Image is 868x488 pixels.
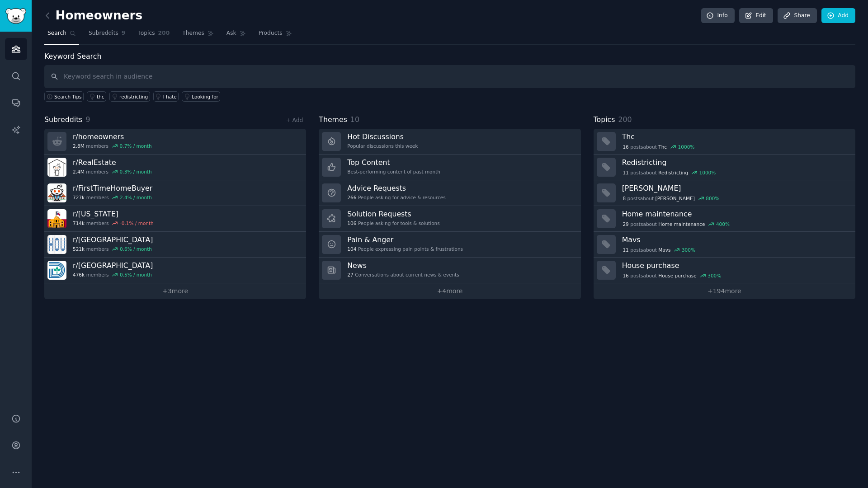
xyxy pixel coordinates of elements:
[73,246,153,252] div: members
[73,169,85,175] span: 2.4M
[347,261,459,270] h3: News
[179,26,217,45] a: Themes
[226,29,236,38] span: Ask
[120,272,152,278] div: 0.5 % / month
[347,158,440,167] h3: Top Content
[347,143,418,149] div: Popular discussions this week
[73,194,85,201] span: 727k
[135,26,173,45] a: Topics200
[622,158,849,167] h3: Redistricting
[656,195,695,202] span: [PERSON_NAME]
[73,158,152,167] h3: r/ RealEstate
[622,235,849,244] h3: Mavs
[347,220,439,226] div: People asking for tools & solutions
[347,194,445,201] div: People asking for advice & resources
[44,65,855,88] input: Keyword search in audience
[622,183,849,193] h3: [PERSON_NAME]
[594,258,855,283] a: House purchase16postsaboutHouse purchase300%
[350,115,359,124] span: 10
[44,9,142,23] h2: Homeowners
[594,129,855,155] a: Thc16postsaboutThc1000%
[73,183,152,193] h3: r/ FirstTimeHomeBuyer
[182,29,204,38] span: Themes
[44,129,306,155] a: r/homeowners2.8Mmembers0.7% / month
[319,155,580,180] a: Top ContentBest-performing content of past month
[255,26,295,45] a: Products
[622,246,696,254] div: post s about
[109,91,150,102] a: redistricting
[658,221,705,227] span: Home maintenance
[319,258,580,283] a: News27Conversations about current news & events
[716,221,730,227] div: 400 %
[120,246,152,252] div: 0.6 % / month
[682,247,695,253] div: 300 %
[701,8,735,23] a: Info
[138,29,155,38] span: Topics
[44,155,306,180] a: r/RealEstate2.4Mmembers0.3% / month
[47,29,66,38] span: Search
[319,232,580,258] a: Pain & Anger104People expressing pain points & frustrations
[708,272,721,279] div: 300 %
[73,235,153,244] h3: r/ [GEOGRAPHIC_DATA]
[73,220,85,226] span: 714k
[623,221,628,227] span: 29
[5,8,26,24] img: GummySearch logo
[622,194,720,202] div: post s about
[122,29,126,38] span: 9
[347,246,463,252] div: People expressing pain points & frustrations
[347,169,440,175] div: Best-performing content of past month
[44,258,306,283] a: r/[GEOGRAPHIC_DATA]476kmembers0.5% / month
[347,272,459,278] div: Conversations about current news & events
[73,272,85,278] span: 476k
[47,235,66,254] img: houston
[44,232,306,258] a: r/[GEOGRAPHIC_DATA]521kmembers0.6% / month
[44,283,306,299] a: +3more
[319,283,580,299] a: +4more
[594,206,855,232] a: Home maintenance29postsaboutHome maintenance400%
[594,283,855,299] a: +194more
[622,272,722,280] div: post s about
[73,194,152,201] div: members
[120,169,152,175] div: 0.3 % / month
[347,246,356,252] span: 104
[73,209,154,219] h3: r/ [US_STATE]
[192,94,218,100] div: Looking for
[347,209,439,219] h3: Solution Requests
[47,209,66,228] img: texas
[73,261,153,270] h3: r/ [GEOGRAPHIC_DATA]
[623,195,626,202] span: 8
[594,114,615,126] span: Topics
[120,194,152,201] div: 2.4 % / month
[73,143,152,149] div: members
[163,94,177,100] div: I hate
[86,115,90,124] span: 9
[618,115,632,124] span: 200
[594,155,855,180] a: Redistricting11postsaboutRedistricting1000%
[158,29,170,38] span: 200
[622,261,849,270] h3: House purchase
[658,247,670,253] span: Mavs
[658,272,696,279] span: House purchase
[622,132,849,141] h3: Thc
[119,94,148,100] div: redistricting
[678,144,695,150] div: 1000 %
[73,143,85,149] span: 2.8M
[54,94,82,100] span: Search Tips
[623,247,628,253] span: 11
[347,235,463,244] h3: Pain & Anger
[706,195,719,202] div: 800 %
[44,52,101,61] label: Keyword Search
[319,114,347,126] span: Themes
[699,169,716,176] div: 1000 %
[319,129,580,155] a: Hot DiscussionsPopular discussions this week
[47,261,66,280] img: Dallas
[182,91,220,102] a: Looking for
[85,26,128,45] a: Subreddits9
[658,169,688,176] span: Redistricting
[622,220,731,228] div: post s about
[120,220,154,226] div: -0.1 % / month
[73,220,154,226] div: members
[319,206,580,232] a: Solution Requests106People asking for tools & solutions
[44,180,306,206] a: r/FirstTimeHomeBuyer727kmembers2.4% / month
[223,26,249,45] a: Ask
